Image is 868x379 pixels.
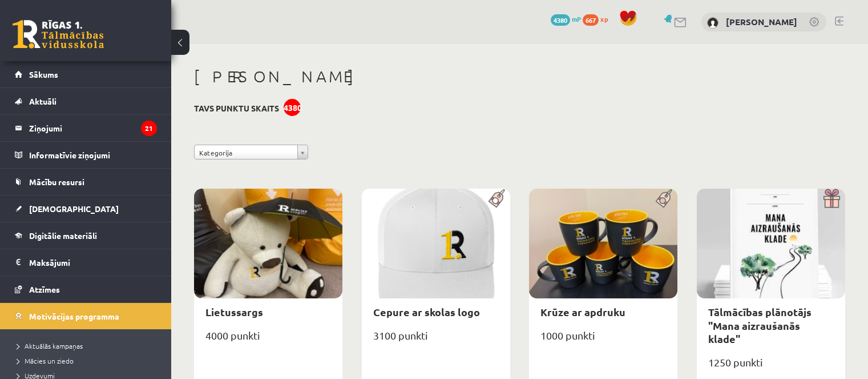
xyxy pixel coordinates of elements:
[29,311,119,321] span: Motivācijas programma
[29,69,58,79] span: Sākums
[15,276,157,302] a: Atzīmes
[15,222,157,249] a: Digitālie materiāli
[199,145,293,160] span: Kategorija
[373,305,480,318] a: Cepure ar skolas logo
[600,14,608,23] span: xp
[17,341,83,350] span: Aktuālās kampaņas
[15,196,157,222] a: [DEMOGRAPHIC_DATA]
[583,14,613,23] a: 667 xp
[29,230,97,241] span: Digitālie materiāli
[141,121,157,136] i: 21
[529,326,677,354] div: 1000 punkti
[15,169,157,195] a: Mācību resursi
[29,142,157,168] legend: Informatīvie ziņojumi
[572,14,581,23] span: mP
[652,189,677,208] img: Populāra prece
[194,145,308,159] a: Kategorija
[29,115,157,141] legend: Ziņojumi
[726,16,797,27] a: [PERSON_NAME]
[205,305,263,318] a: Lietussargs
[194,67,845,86] h1: [PERSON_NAME]
[15,249,157,276] a: Maksājumi
[29,284,60,294] span: Atzīmes
[29,204,119,214] span: [DEMOGRAPHIC_DATA]
[29,249,157,276] legend: Maksājumi
[194,103,279,113] h3: Tavs punktu skaits
[29,96,56,106] span: Aktuāli
[708,305,812,345] a: Tālmācības plānotājs "Mana aizraušanās klade"
[15,61,157,87] a: Sākums
[194,326,342,354] div: 4000 punkti
[15,88,157,114] a: Aktuāli
[284,99,301,116] div: 4380
[707,17,718,29] img: Diana Aleksandrova
[29,177,84,187] span: Mācību resursi
[13,20,104,49] a: Rīgas 1. Tālmācības vidusskola
[17,356,160,366] a: Mācies un ziedo
[583,14,599,26] span: 667
[485,189,510,208] img: Populāra prece
[540,305,625,318] a: Krūze ar apdruku
[15,303,157,329] a: Motivācijas programma
[362,326,510,354] div: 3100 punkti
[819,189,845,208] img: Dāvana ar pārsteigumu
[15,115,157,141] a: Ziņojumi21
[551,14,581,23] a: 4380 mP
[17,356,74,365] span: Mācies un ziedo
[17,341,160,351] a: Aktuālās kampaņas
[15,142,157,168] a: Informatīvie ziņojumi
[551,14,570,26] span: 4380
